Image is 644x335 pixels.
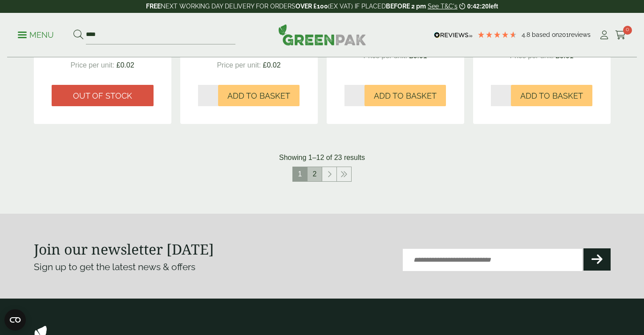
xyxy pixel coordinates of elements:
a: Menu [18,30,54,39]
button: Add to Basket [218,85,300,106]
a: 2 [308,167,322,181]
span: £0.01 [556,52,574,60]
strong: OVER £100 [296,3,328,10]
span: 4.8 [522,31,532,38]
p: Sign up to get the latest news & offers [34,260,293,274]
i: Cart [615,31,626,40]
span: £0.01 [409,52,427,60]
strong: FREE [146,3,161,10]
div: 4.79 Stars [477,31,517,39]
span: reviews [569,31,591,38]
button: Add to Basket [365,85,446,106]
strong: Join our newsletter [DATE] [34,239,214,259]
a: See T&C's [428,3,458,10]
span: Price per unit: [70,61,114,69]
i: My Account [599,31,610,40]
span: 1 [293,167,307,181]
img: GreenPak Supplies [278,24,366,45]
span: 0 [623,26,632,35]
a: Out of stock [52,85,154,106]
button: Add to Basket [511,85,592,106]
span: Add to Basket [520,91,583,101]
span: left [489,3,498,10]
span: £0.02 [117,61,134,69]
img: REVIEWS.io [434,32,473,38]
span: Price per unit: [217,61,261,69]
button: Open CMP widget [4,309,26,331]
span: Add to Basket [227,91,290,101]
span: Based on [532,31,559,38]
span: £0.02 [263,61,281,69]
strong: BEFORE 2 pm [386,3,426,10]
span: 201 [559,31,569,38]
a: 0 [615,28,626,42]
span: Price per unit: [510,52,554,60]
span: 0:42:20 [467,3,489,10]
span: Price per unit: [363,52,407,60]
span: Add to Basket [374,91,437,101]
span: Out of stock [73,91,132,101]
p: Showing 1–12 of 23 results [279,152,365,163]
p: Menu [18,30,54,40]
